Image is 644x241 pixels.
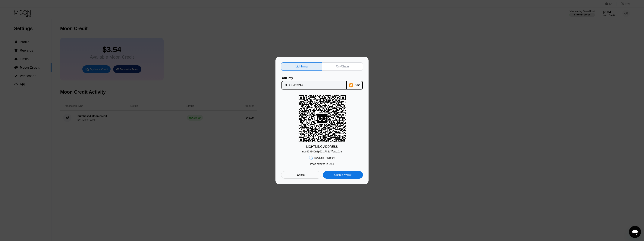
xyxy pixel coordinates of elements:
iframe: Bouton de lancement de la fenêtre de messagerie [629,226,641,238]
div: You PayBTC [281,76,363,90]
div: Cancel [297,173,305,177]
div: BTC [355,84,360,87]
div: lnbc423940n1p52...f0j2p7fgqtzfxns [302,148,342,153]
div: Price expires in [310,162,334,165]
div: LIGHTNING ADDRESS [306,145,338,148]
div: On-Chain [322,62,363,71]
span: 2 : 58 [329,162,334,165]
div: Lightning [295,65,308,68]
div: On-Chain [336,65,349,68]
div: You Pay [281,76,347,80]
div: Cancel [281,171,321,179]
div: lnbc423940n1p52...f0j2p7fgqtzfxns [302,150,342,153]
div: Lightning [281,62,322,71]
div: Awaiting Payment [314,156,335,159]
div: Open in Wallet [334,173,351,177]
div: Open in Wallet [323,171,363,179]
